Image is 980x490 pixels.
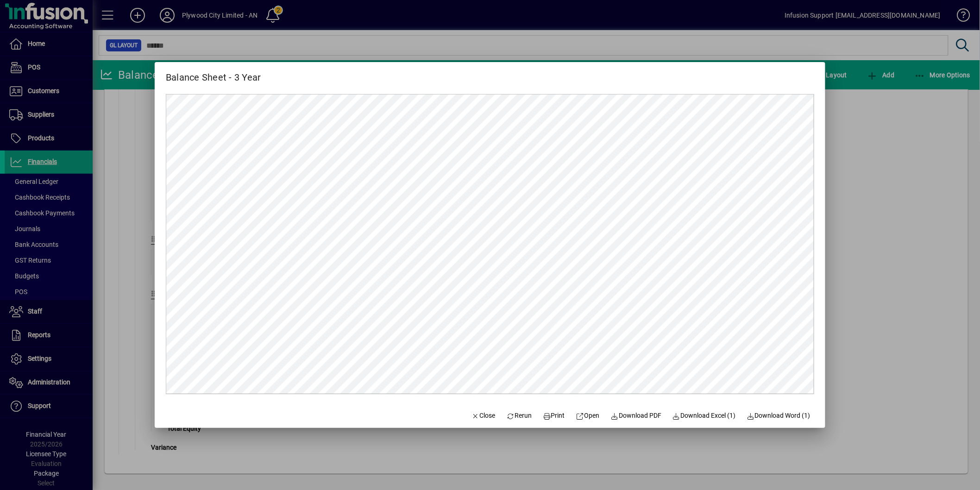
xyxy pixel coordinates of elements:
button: Download Word (1) [743,408,815,424]
a: Download PDF [607,408,666,424]
a: Open [572,408,603,424]
span: Open [576,411,600,421]
span: Download Word (1) [747,411,811,421]
span: Print [543,411,565,421]
span: Download Excel (1) [672,411,736,421]
button: Download Excel (1) [669,408,740,424]
button: Print [539,408,569,424]
button: Close [468,408,499,424]
span: Download PDF [611,411,662,421]
span: Close [471,411,496,421]
span: Rerun [507,411,532,421]
h2: Balance Sheet - 3 Year [155,62,272,85]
